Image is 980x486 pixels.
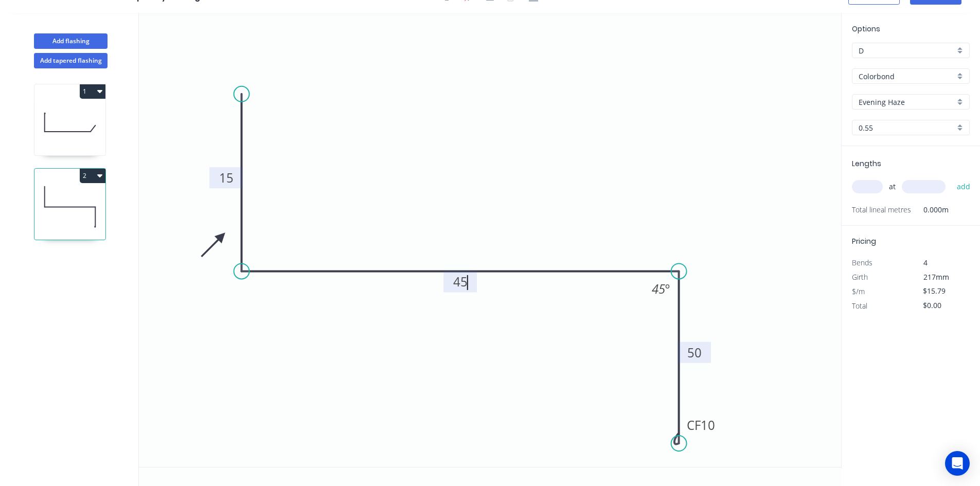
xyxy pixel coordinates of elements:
[923,272,949,282] span: 217mm
[139,13,841,467] svg: 0
[889,179,896,194] span: at
[80,169,105,183] button: 2
[852,203,911,217] span: Total lineal metres
[859,71,955,82] input: Material
[911,203,949,217] span: 0.000m
[852,301,867,311] span: Total
[859,122,955,133] input: Thickness
[652,280,665,297] tspan: 45
[945,451,970,476] div: Open Intercom Messenger
[665,280,670,297] tspan: º
[852,24,880,34] span: Options
[852,272,868,282] span: Girth
[34,33,108,49] button: Add flashing
[859,97,955,107] input: Colour
[852,158,881,169] span: Lengths
[923,258,928,267] span: 4
[34,53,108,68] button: Add tapered flashing
[859,45,955,56] input: Price level
[687,344,702,361] tspan: 50
[701,417,715,434] tspan: 10
[453,273,468,290] tspan: 45
[219,169,234,186] tspan: 15
[852,286,865,296] span: $/m
[852,236,876,246] span: Pricing
[687,417,701,434] tspan: CF
[80,84,105,99] button: 1
[852,258,872,267] span: Bends
[952,178,976,195] button: add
